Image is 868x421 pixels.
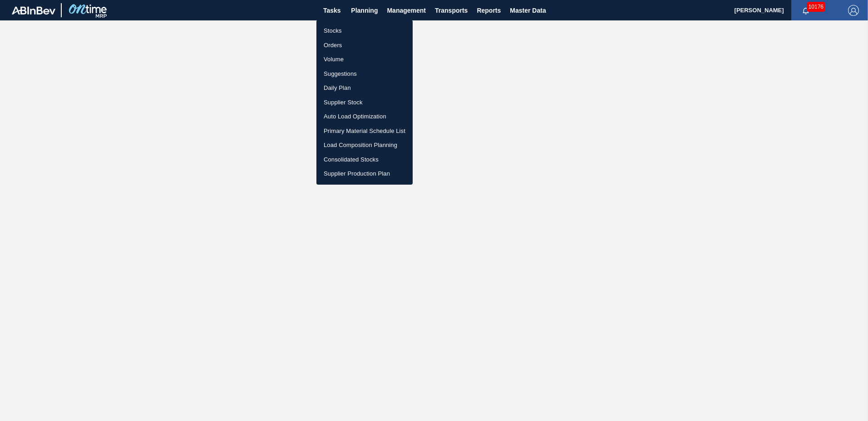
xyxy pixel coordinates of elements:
a: Load Composition Planning [316,138,413,152]
a: Supplier Stock [316,95,413,110]
a: Volume [316,52,413,67]
a: Orders [316,38,413,53]
a: Supplier Production Plan [316,166,413,181]
a: Auto Load Optimization [316,109,413,124]
a: Stocks [316,24,413,38]
a: Daily Plan [316,81,413,95]
a: Suggestions [316,67,413,81]
a: Primary Material Schedule List [316,124,413,138]
a: Consolidated Stocks [316,152,413,167]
